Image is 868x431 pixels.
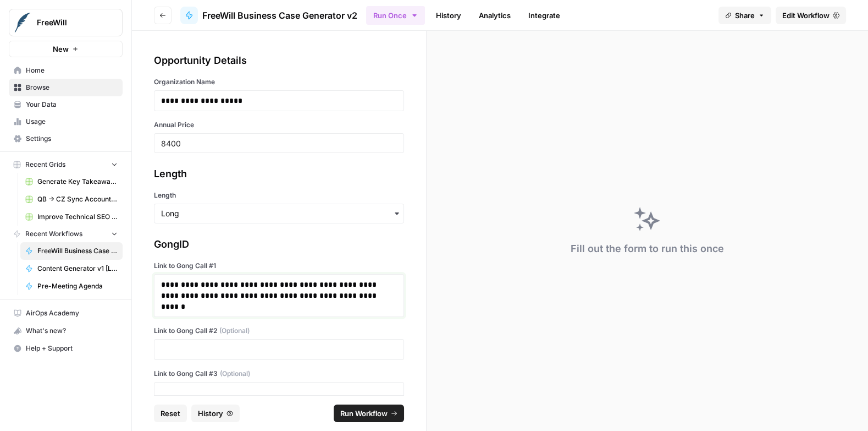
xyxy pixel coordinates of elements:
[37,17,103,28] span: FreeWill
[37,281,118,291] span: Pre-Meeting Agenda
[334,405,404,422] button: Run Workflow
[571,241,724,257] div: Fill out the form to run this once
[37,264,118,274] span: Content Generator v1 [LIVE]
[154,237,404,252] div: GongID
[219,326,250,336] span: (Optional)
[26,117,118,127] span: Usage
[9,156,123,173] button: Recent Grids
[9,323,122,339] div: What's new?
[9,113,123,130] a: Usage
[37,246,118,256] span: FreeWill Business Case Generator v2
[429,7,468,24] a: History
[37,177,118,187] span: Generate Key Takeaways from Webinar Transcripts
[154,261,404,271] label: Link to Gong Call #1
[735,10,755,21] span: Share
[198,408,223,419] span: History
[154,326,404,336] label: Link to Gong Call #2
[220,369,250,379] span: (Optional)
[25,229,82,239] span: Recent Workflows
[782,10,830,21] span: Edit Workflow
[366,6,425,25] button: Run Once
[472,7,517,24] a: Analytics
[26,134,118,144] span: Settings
[26,100,118,110] span: Your Data
[9,322,123,340] button: What's new?
[20,260,123,277] a: Content Generator v1 [LIVE]
[154,120,404,130] label: Annual Price
[9,62,123,79] a: Home
[9,226,123,242] button: Recent Workflows
[154,405,187,422] button: Reset
[9,340,123,357] button: Help + Support
[37,194,118,204] span: QB -> CZ Sync Account Matching
[154,369,404,379] label: Link to Gong Call #3
[191,405,240,422] button: History
[161,208,397,219] input: Long
[202,9,357,22] span: FreeWill Business Case Generator v2
[13,13,32,32] img: FreeWill Logo
[9,304,123,322] a: AirOps Academy
[20,190,123,208] a: QB -> CZ Sync Account Matching
[9,79,123,96] a: Browse
[180,7,357,24] a: FreeWill Business Case Generator v2
[20,242,123,260] a: FreeWill Business Case Generator v2
[522,7,567,24] a: Integrate
[9,96,123,113] a: Your Data
[9,9,123,36] button: Workspace: FreeWill
[776,7,846,24] a: Edit Workflow
[340,408,388,419] span: Run Workflow
[20,208,123,226] a: Improve Technical SEO for Page
[9,41,123,57] button: New
[154,166,404,182] div: Length
[26,343,118,353] span: Help + Support
[26,66,118,75] span: Home
[37,212,118,222] span: Improve Technical SEO for Page
[154,190,404,200] label: Length
[20,173,123,190] a: Generate Key Takeaways from Webinar Transcripts
[718,7,771,24] button: Share
[26,83,118,92] span: Browse
[20,277,123,295] a: Pre-Meeting Agenda
[154,53,404,68] div: Opportunity Details
[53,43,69,54] span: New
[25,160,65,170] span: Recent Grids
[161,408,180,419] span: Reset
[9,130,123,148] a: Settings
[26,308,118,318] span: AirOps Academy
[154,77,404,87] label: Organization Name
